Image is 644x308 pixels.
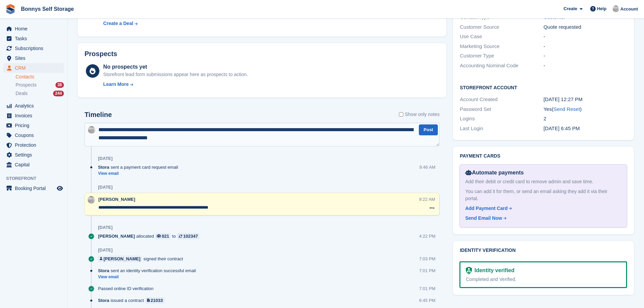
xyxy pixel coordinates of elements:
div: 244 [53,91,64,96]
div: 102347 [183,233,198,239]
div: - [544,33,627,41]
div: issued a contract [98,297,168,304]
h2: Storefront Account [460,84,627,91]
a: menu [3,34,64,43]
div: Logins [460,115,543,123]
span: [PERSON_NAME] [98,197,135,202]
a: Prospects 38 [16,81,64,89]
span: Analytics [15,101,55,111]
div: Create a Deal [103,20,133,27]
div: [DATE] [98,247,113,253]
div: Send Email Now [465,215,502,222]
span: CRM [15,63,55,73]
span: Account [620,6,638,13]
div: 38 [55,82,64,88]
div: Storefront lead form submissions appear here as prospects to action. [103,71,248,78]
img: James Bonny [88,196,95,204]
a: Send Reset [553,106,580,112]
span: Prospects [16,82,37,88]
div: 2 [544,115,627,123]
a: menu [3,63,64,73]
a: Preview store [56,184,64,192]
div: 7:01 PM [419,285,435,292]
a: Contacts [16,74,64,80]
div: 9:22 AM [419,196,435,203]
div: Quote requested [544,23,627,31]
span: Tasks [15,34,55,43]
a: 102347 [177,233,199,239]
div: 21033 [151,297,163,304]
div: 7:03 PM [419,256,435,262]
h2: Payment cards [460,153,627,159]
div: [DATE] [98,225,113,230]
a: menu [3,150,64,160]
a: menu [3,44,64,53]
div: signed their contract [98,256,186,262]
div: 4:22 PM [419,233,435,239]
div: - [544,62,627,70]
span: Pricing [15,121,55,130]
div: sent an identity verification successful email [98,267,199,274]
img: stora-icon-8386f47178a22dfd0bd8f6a31ec36ba5ce8667c1dd55bd0f319d3a0aa187defe.svg [5,4,16,14]
img: James Bonny [88,126,95,134]
span: Invoices [15,111,55,120]
div: Add Payment Card [465,205,507,212]
span: Settings [15,150,55,160]
time: 2025-08-20 17:45:00 UTC [544,125,580,131]
div: sent a payment card request email [98,164,182,170]
span: Stora [98,164,109,170]
button: Post [419,124,438,136]
a: menu [3,24,64,33]
span: Home [15,24,55,33]
a: 21033 [145,297,165,304]
div: - [544,52,627,60]
span: Help [597,5,606,12]
div: Add their debit or credit card to remove admin and save time. [465,178,621,185]
div: No prospects yet [103,63,248,71]
div: 021 [162,233,169,239]
div: Last Login [460,125,543,133]
div: [PERSON_NAME] [103,256,140,262]
div: Accounting Nominal Code [460,62,543,70]
span: Stora [98,267,109,274]
h2: Identity verification [460,248,627,253]
div: [DATE] 12:27 PM [544,96,627,103]
div: 6:45 PM [419,297,435,304]
img: Identity Verification Ready [466,267,472,274]
div: Use Case [460,33,543,41]
div: Identity verified [472,266,515,275]
a: menu [3,121,64,130]
label: Show only notes [399,111,439,118]
div: Yes [544,105,627,113]
span: Subscriptions [15,44,55,53]
a: menu [3,140,64,150]
div: Account Created [460,96,543,103]
a: menu [3,160,64,169]
a: [PERSON_NAME] [98,256,142,262]
input: Show only notes [399,111,403,118]
span: Capital [15,160,55,169]
a: Deals 244 [16,90,64,97]
div: You can add it for them, or send an email asking they add it via their portal. [465,188,621,202]
a: 021 [155,233,171,239]
div: 9:46 AM [420,164,436,170]
a: menu [3,101,64,111]
span: [PERSON_NAME] [98,233,135,239]
div: 7:01 PM [419,267,435,274]
span: Sites [15,53,55,63]
a: View email [98,171,182,176]
h2: Prospects [85,50,117,58]
div: [DATE] [98,185,113,190]
a: View email [98,274,199,280]
a: Create a Deal [103,20,245,27]
div: allocated to [98,233,203,239]
a: menu [3,184,64,193]
img: James Bonny [613,5,619,12]
div: Customer Type [460,52,543,60]
div: Completed and Verified. [466,276,621,283]
span: Deals [16,90,28,97]
div: Password Set [460,105,543,113]
span: Create [564,5,577,12]
span: Coupons [15,131,55,140]
div: - [544,43,627,50]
